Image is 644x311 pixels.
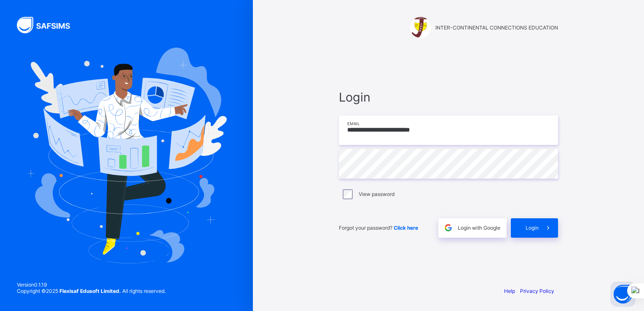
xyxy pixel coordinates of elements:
[435,24,558,31] span: INTER-CONTINENTAL CONNECTIONS EDUCATION
[458,225,500,231] span: Login with Google
[443,223,453,233] img: google.396cfc9801f0270233282035f929180a.svg
[394,225,418,231] a: Click here
[339,90,558,105] span: Login
[610,282,636,307] button: Open asap
[504,288,515,294] a: Help
[17,17,80,33] img: SAFSIMS Logo
[26,48,227,263] img: Hero Image
[59,288,121,294] strong: Flexisaf Edusoft Limited.
[359,191,394,197] label: View password
[339,225,418,231] span: Forgot your password?
[520,288,554,294] a: Privacy Policy
[17,288,166,294] span: Copyright © 2025 All rights reserved.
[17,282,166,288] span: Version 0.1.19
[526,225,539,231] span: Login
